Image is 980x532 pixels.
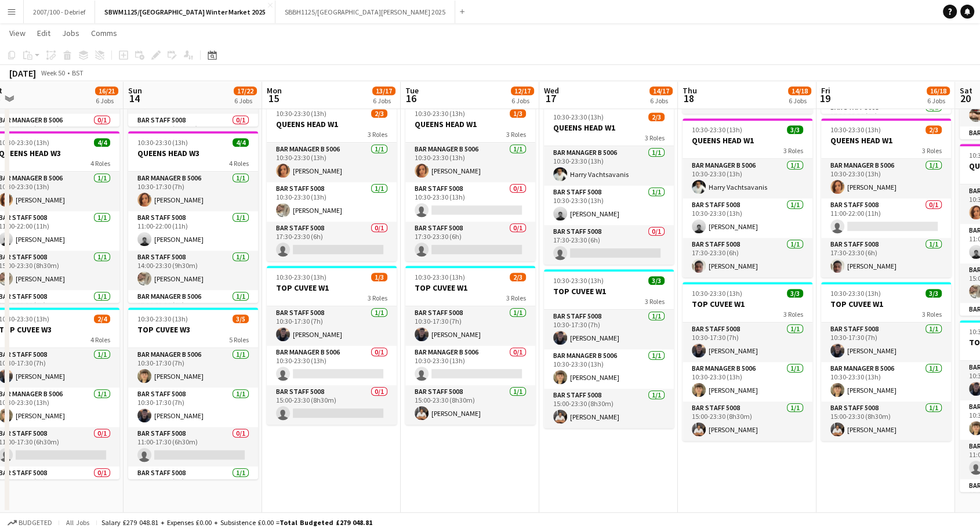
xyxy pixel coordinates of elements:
app-card-role: Bar Manager B 50060/110:30-23:30 (13h) [405,346,535,385]
span: 2/3 [648,113,665,121]
span: 13/17 [372,86,395,95]
span: 10:30-23:30 (13h) [137,314,188,323]
span: Fri [821,85,830,96]
app-card-role: Bar Staff 50081/110:30-23:30 (13h)[PERSON_NAME] [267,182,397,222]
div: 6 Jobs [927,96,949,105]
app-card-role: Bar Staff 50081/110:30-17:30 (7h)[PERSON_NAME] [128,388,258,427]
app-job-card: 10:30-23:30 (13h)1/3TOP CUVEE W13 RolesBar Staff 50081/110:30-17:30 (7h)[PERSON_NAME]Bar Manager ... [267,266,397,425]
button: SBWM1125/[GEOGRAPHIC_DATA] Winter Market 2025 [95,1,275,23]
app-card-role: Bar Manager B 50061/117:30-23:30 (6h) [128,290,258,330]
app-card-role: Bar Staff 50081/110:30-17:30 (7h)[PERSON_NAME] [267,306,397,346]
app-job-card: 10:30-23:30 (13h)3/5TOP CUVEE W35 RolesBar Manager B 50061/110:30-17:30 (7h)[PERSON_NAME]Bar Staf... [128,307,258,479]
span: 4 Roles [90,335,110,344]
app-card-role: Bar Staff 50081/117:30-23:30 (6h)[PERSON_NAME] [821,238,951,277]
span: 17/22 [234,86,257,95]
span: 4 Roles [229,159,249,168]
app-job-card: 10:30-23:30 (13h)3/3TOP CUVEE W13 RolesBar Staff 50081/110:30-17:30 (7h)[PERSON_NAME]Bar Manager ... [683,282,812,441]
app-card-role: Bar Manager B 50061/110:30-23:30 (13h)[PERSON_NAME] [267,143,397,182]
span: Edit [37,28,50,38]
app-card-role: Bar Manager B 50061/110:30-23:30 (13h)[PERSON_NAME] [821,362,951,401]
span: 4/4 [233,138,249,147]
span: 10:30-23:30 (13h) [692,289,742,298]
span: Wed [544,85,559,96]
span: 3 Roles [783,310,803,319]
span: 10:30-23:30 (13h) [553,276,604,285]
span: 3/3 [787,125,803,134]
app-card-role: Bar Staff 50081/115:00-22:00 (7h) [128,466,258,506]
button: SBBH1125/[GEOGRAPHIC_DATA][PERSON_NAME] 2025 [275,1,455,23]
span: 2/3 [371,109,387,118]
app-card-role: Bar Manager B 50061/110:30-17:30 (7h)[PERSON_NAME] [128,172,258,211]
app-card-role: Bar Manager B 50061/110:30-23:30 (13h)[PERSON_NAME] [544,349,674,389]
app-card-role: Bar Staff 50080/115:00-23:30 (8h30m) [128,114,258,153]
span: 14 [126,92,142,105]
span: 3 Roles [506,130,526,139]
span: 10:30-23:30 (13h) [276,109,326,118]
app-job-card: 10:30-23:30 (13h)2/3QUEENS HEAD W13 RolesBar Manager B 50061/110:30-23:30 (13h)Ηarry Vachtsavanis... [544,106,674,265]
span: 2/3 [510,273,526,281]
h3: TOP CUVEE W1 [821,299,951,309]
app-card-role: Bar Staff 50081/110:30-17:30 (7h)[PERSON_NAME] [683,323,812,362]
app-job-card: 10:30-23:30 (13h)1/3QUEENS HEAD W13 RolesBar Manager B 50061/110:30-23:30 (13h)[PERSON_NAME]Bar S... [405,102,535,261]
span: Budgeted [19,519,52,527]
span: 3 Roles [645,133,665,142]
app-card-role: Bar Staff 50080/117:30-23:30 (6h) [544,225,674,265]
span: 18 [681,92,697,105]
span: Mon [267,85,282,96]
span: 15 [265,92,282,105]
app-card-role: Bar Manager B 50061/110:30-23:30 (13h)Ηarry Vachtsavanis [683,159,812,198]
app-card-role: Bar Manager B 50060/110:30-23:30 (13h) [267,346,397,385]
app-job-card: 10:30-23:30 (13h)2/3QUEENS HEAD W13 RolesBar Manager B 50061/110:30-23:30 (13h)[PERSON_NAME]Bar S... [267,102,397,261]
div: 10:30-23:30 (13h)2/3QUEENS HEAD W13 RolesBar Manager B 50061/110:30-23:30 (13h)[PERSON_NAME]Bar S... [821,118,951,277]
app-card-role: Bar Manager B 50061/110:30-17:30 (7h)[PERSON_NAME] [128,348,258,388]
span: 1/3 [510,109,526,118]
span: Sun [128,85,142,96]
app-card-role: Bar Staff 50080/110:30-23:30 (13h) [405,182,535,222]
div: 6 Jobs [373,96,395,105]
app-job-card: 10:30-23:30 (13h)4/4QUEENS HEAD W34 RolesBar Manager B 50061/110:30-17:30 (7h)[PERSON_NAME]Bar St... [128,131,258,303]
h3: TOP CUVEE W1 [267,283,397,293]
app-card-role: Bar Manager B 50061/110:30-23:30 (13h)[PERSON_NAME] [821,159,951,198]
span: 5 Roles [229,335,249,344]
h3: QUEENS HEAD W1 [544,122,674,133]
app-card-role: Bar Staff 50081/110:30-17:30 (7h)[PERSON_NAME] [544,310,674,349]
div: [DATE] [9,67,36,79]
div: 6 Jobs [511,96,533,105]
span: 3/3 [925,289,942,298]
span: 17 [542,92,559,105]
span: 16/18 [927,86,950,95]
app-job-card: 10:30-23:30 (13h)3/3TOP CUVEE W13 RolesBar Staff 50081/110:30-17:30 (7h)[PERSON_NAME]Bar Manager ... [821,282,951,441]
app-card-role: Bar Staff 50081/110:30-17:30 (7h)[PERSON_NAME] [405,306,535,346]
div: 10:30-23:30 (13h)3/3TOP CUVEE W13 RolesBar Staff 50081/110:30-17:30 (7h)[PERSON_NAME]Bar Manager ... [544,269,674,428]
h3: TOP CUVEE W1 [544,286,674,296]
span: 4 Roles [90,159,110,168]
app-card-role: Bar Manager B 50061/110:30-23:30 (13h)[PERSON_NAME] [683,362,812,401]
app-card-role: Bar Staff 50081/115:00-23:30 (8h30m)[PERSON_NAME] [683,401,812,441]
span: Sat [960,85,972,96]
span: 10:30-23:30 (13h) [830,289,881,298]
span: 3 Roles [368,294,387,302]
div: 10:30-23:30 (13h)2/3TOP CUVEE W13 RolesBar Staff 50081/110:30-17:30 (7h)[PERSON_NAME]Bar Manager ... [405,266,535,425]
span: 3 Roles [922,310,942,319]
span: Comms [91,28,117,38]
span: 12/17 [511,86,534,95]
h3: QUEENS HEAD W3 [128,148,258,158]
h3: TOP CUVEE W3 [128,324,258,335]
app-card-role: Bar Staff 50081/117:30-23:30 (6h)[PERSON_NAME] [683,238,812,277]
a: View [5,26,30,41]
app-job-card: 10:30-23:30 (13h)3/3QUEENS HEAD W13 RolesBar Manager B 50061/110:30-23:30 (13h)Ηarry Vachtsavanis... [683,118,812,277]
app-card-role: Bar Staff 50081/114:00-23:30 (9h30m)[PERSON_NAME] [128,251,258,290]
span: 14/17 [649,86,673,95]
button: 2007/100 - Debrief [24,1,95,23]
a: Edit [32,26,55,41]
span: 3/3 [648,276,665,285]
app-card-role: Bar Staff 50081/110:30-23:30 (13h)[PERSON_NAME] [544,186,674,225]
app-card-role: Bar Staff 50081/115:00-23:30 (8h30m)[PERSON_NAME] [821,401,951,441]
app-card-role: Bar Staff 50080/115:00-23:30 (8h30m) [267,385,397,425]
app-card-role: Bar Staff 50080/117:30-23:30 (6h) [267,222,397,261]
app-card-role: Bar Staff 50080/117:30-23:30 (6h) [405,222,535,261]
